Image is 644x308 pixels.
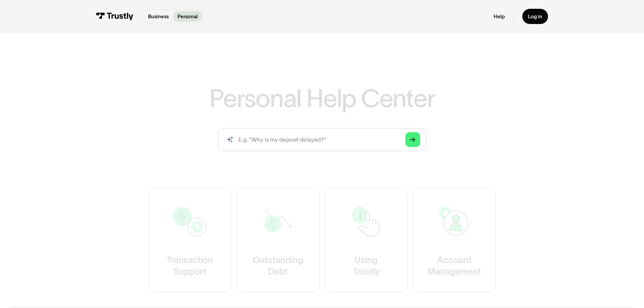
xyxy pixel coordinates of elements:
[209,86,434,111] h1: Personal Help Center
[218,128,426,151] input: search
[148,13,169,20] p: Business
[253,255,303,278] div: Outstanding Debt
[177,13,198,20] p: Personal
[528,13,542,20] div: Log in
[148,188,231,292] a: TransactionSupport
[325,188,408,292] a: UsingTrustly
[173,11,202,22] a: Personal
[144,11,173,22] a: Business
[494,13,505,20] a: Help
[522,9,548,24] a: Log in
[413,188,496,292] a: AccountManagement
[353,255,379,278] div: Using Trustly
[96,13,133,20] img: Trustly Logo
[428,255,481,278] div: Account Management
[167,255,213,278] div: Transaction Support
[237,188,319,292] a: OutstandingDebt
